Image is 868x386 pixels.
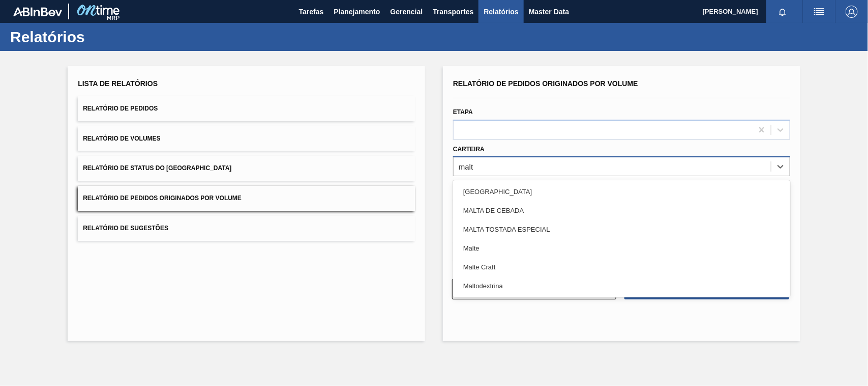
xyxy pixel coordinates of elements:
div: Malte Craft [453,258,790,277]
img: userActions [813,6,825,18]
div: MALTA DE CEBADA [453,201,790,220]
img: TNhmsLtSVTkK8tSr43FrP2fwEKptu5GPRR3wAAAABJRU5ErkJggg== [13,7,62,16]
span: Transportes [433,6,473,18]
button: Relatório de Pedidos Originados por Volume [78,186,415,211]
button: Relatório de Sugestões [78,216,415,241]
span: Relatório de Pedidos Originados por Volume [83,195,242,202]
div: Malte [453,239,790,258]
button: Limpar [452,279,616,299]
button: Relatório de Status do [GEOGRAPHIC_DATA] [78,156,415,181]
span: Relatório de Pedidos [83,105,158,112]
span: Relatórios [484,6,518,18]
label: Etapa [453,108,473,116]
div: MALTA TOSTADA ESPECIAL [453,220,790,239]
button: Notificações [766,5,799,19]
span: Master Data [529,6,569,18]
span: Tarefas [299,6,324,18]
span: Planejamento [334,6,380,18]
span: Relatório de Pedidos Originados por Volume [453,79,638,88]
span: Gerencial [391,6,423,18]
label: Carteira [453,146,485,153]
span: Lista de Relatórios [78,79,158,88]
span: Relatório de Status do [GEOGRAPHIC_DATA] [83,164,231,172]
div: Maltodextrina [453,277,790,295]
img: Logout [846,6,858,18]
button: Relatório de Volumes [78,126,415,151]
h1: Relatórios [10,31,191,43]
button: Relatório de Pedidos [78,96,415,121]
div: [GEOGRAPHIC_DATA] [453,182,790,201]
span: Relatório de Volumes [83,135,160,142]
span: Relatório de Sugestões [83,225,168,232]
